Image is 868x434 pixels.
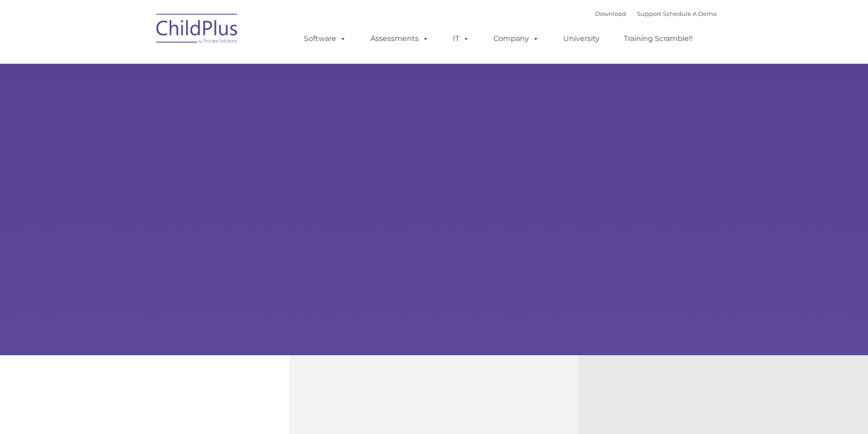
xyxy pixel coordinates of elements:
[554,30,609,48] a: University
[361,30,438,48] a: Assessments
[663,10,717,17] a: Schedule A Demo
[595,10,626,17] a: Download
[637,10,661,17] a: Support
[595,10,717,17] font: |
[152,7,243,53] img: ChildPlus by Procare Solutions
[295,30,355,48] a: Software
[444,30,478,48] a: IT
[615,30,702,48] a: Training Scramble!!
[484,30,548,48] a: Company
